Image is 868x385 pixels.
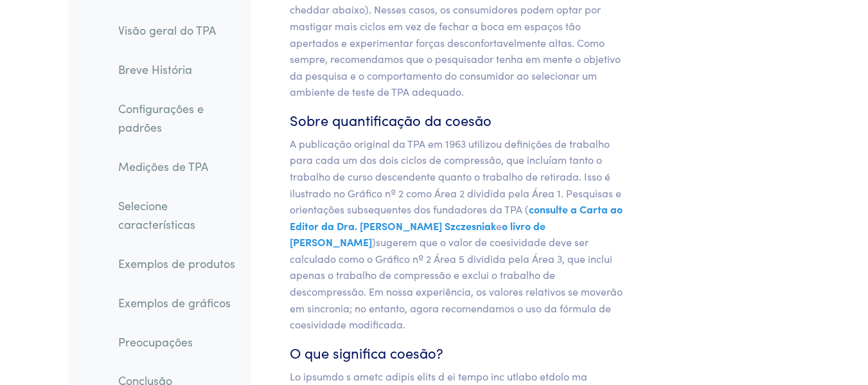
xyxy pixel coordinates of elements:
a: Medições de TPA [108,152,251,181]
font: Breve História [118,61,192,77]
font: Exemplos de produtos [118,255,235,271]
a: Visão geral do TPA [108,15,251,45]
font: consulte a Carta ao Editor da Dra. [PERSON_NAME] Szczesniak [290,202,623,233]
font: Preocupações [118,333,193,349]
font: sugerem que o valor de coesividade deve ser calculado como o Gráfico nº 2 Área 5 dividida pela Ár... [290,235,623,331]
font: e [496,219,502,233]
font: O que significa coesão? [290,343,443,363]
a: Breve História [108,55,251,84]
a: Configurações e padrões [108,93,251,141]
font: Visão geral do TPA [118,22,216,38]
font: Exemplos de gráficos [118,294,231,310]
a: Exemplos de gráficos [108,288,251,318]
font: Sobre quantificação da coesão [290,110,492,130]
font: ) [372,235,376,249]
a: Exemplos de produtos [108,249,251,278]
font: A publicação original da TPA em 1963 utilizou definições de trabalho para cada um dos dois ciclos... [290,136,621,216]
font: Medições de TPA [118,158,208,174]
a: Selecione características [108,191,251,239]
font: Configurações e padrões [118,100,204,135]
font: Selecione características [118,197,195,233]
a: Preocupações [108,327,251,356]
